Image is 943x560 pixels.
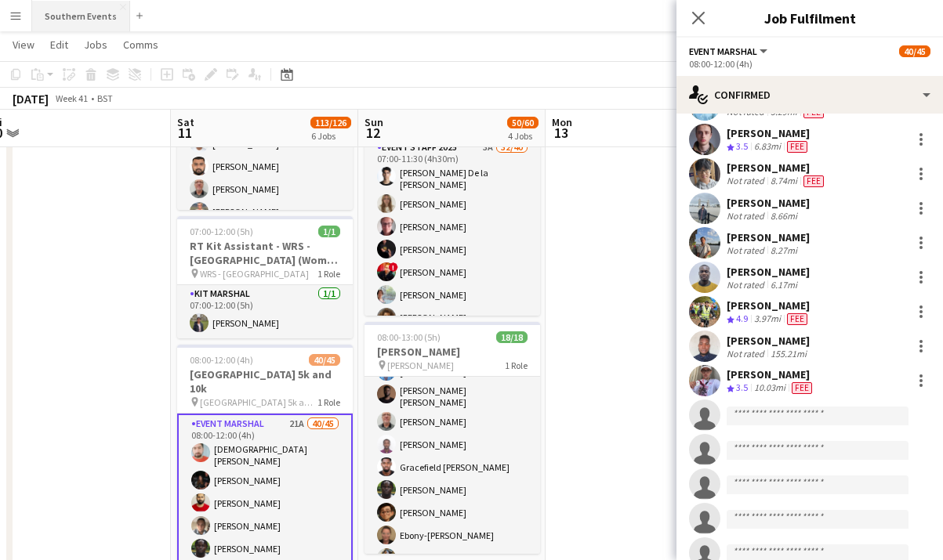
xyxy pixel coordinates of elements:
[387,359,454,371] span: [PERSON_NAME]
[727,244,767,256] div: Not rated
[200,268,309,280] span: WRS - [GEOGRAPHIC_DATA]
[727,230,810,244] div: [PERSON_NAME]
[552,115,572,129] span: Mon
[736,140,748,152] span: 3.5
[309,354,340,366] span: 40/45
[751,313,784,326] div: 3.97mi
[803,175,824,187] span: Fee
[792,382,812,394] span: Fee
[727,196,810,210] div: [PERSON_NAME]
[784,313,811,326] div: Crew has different fees then in role
[767,244,800,256] div: 8.27mi
[84,38,107,52] span: Jobs
[736,381,748,393] span: 3.5
[727,265,810,279] div: [PERSON_NAME]
[365,322,540,554] app-job-card: 08:00-13:00 (5h)18/18[PERSON_NAME] [PERSON_NAME]1 RoleEvent Marshal18/1808:00-13:00 (5h)[PERSON_N...
[200,396,317,408] span: [GEOGRAPHIC_DATA] 5k and 10k
[317,268,340,280] span: 1 Role
[123,38,158,52] span: Comms
[787,141,807,153] span: Fee
[117,34,165,55] a: Comms
[365,84,540,316] app-job-card: 07:00-11:30 (4h30m)32/40Southampton 10k [GEOGRAPHIC_DATA]1 RoleEvent Staff 20253A32/4007:00-11:30...
[177,216,353,338] app-job-card: 07:00-12:00 (5h)1/1RT Kit Assistant - WRS - [GEOGRAPHIC_DATA] (Women Only) WRS - [GEOGRAPHIC_DATA...
[177,115,194,129] span: Sat
[13,38,34,52] span: View
[507,117,539,128] span: 50/60
[727,367,815,381] div: [PERSON_NAME]
[52,92,91,104] span: Week 41
[505,359,528,371] span: 1 Role
[377,331,441,343] span: 08:00-13:00 (5h)
[767,210,800,222] div: 8.66mi
[727,279,767,291] div: Not rated
[190,354,253,366] span: 08:00-12:00 (4h)
[177,285,353,338] app-card-role: Kit Marshal1/107:00-12:00 (5h)[PERSON_NAME]
[727,126,811,140] div: [PERSON_NAME]
[496,331,528,343] span: 18/18
[800,175,827,187] div: Crew has different fees then in role
[767,175,800,187] div: 8.74mi
[508,130,538,142] div: 4 Jobs
[97,92,113,104] div: BST
[727,298,811,313] div: [PERSON_NAME]
[549,124,572,142] span: 13
[751,140,784,154] div: 6.83mi
[736,313,748,324] span: 4.9
[689,45,770,57] button: Event Marshal
[689,58,930,70] div: 08:00-12:00 (4h)
[13,91,49,107] div: [DATE]
[727,334,810,348] div: [PERSON_NAME]
[365,345,540,359] h3: [PERSON_NAME]
[727,175,767,187] div: Not rated
[676,76,943,114] div: Confirmed
[190,226,253,237] span: 07:00-12:00 (5h)
[6,34,41,55] a: View
[318,226,340,237] span: 1/1
[317,396,340,408] span: 1 Role
[365,115,383,129] span: Sun
[751,381,789,395] div: 10.03mi
[362,124,383,142] span: 12
[787,313,807,325] span: Fee
[689,45,757,57] span: Event Marshal
[676,8,943,28] h3: Job Fulfilment
[727,348,767,359] div: Not rated
[177,367,353,396] h3: [GEOGRAPHIC_DATA] 5k and 10k
[727,210,767,222] div: Not rated
[727,161,827,175] div: [PERSON_NAME]
[311,130,350,142] div: 6 Jobs
[177,239,353,267] h3: RT Kit Assistant - WRS - [GEOGRAPHIC_DATA] (Women Only)
[767,279,800,291] div: 6.17mi
[32,1,130,31] button: Southern Events
[789,381,815,395] div: Crew has different fees then in role
[389,262,398,272] span: !
[310,117,351,128] span: 113/126
[78,34,114,55] a: Jobs
[44,34,74,55] a: Edit
[50,38,68,52] span: Edit
[899,45,930,57] span: 40/45
[767,348,810,359] div: 155.21mi
[175,124,194,142] span: 11
[784,140,811,154] div: Crew has different fees then in role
